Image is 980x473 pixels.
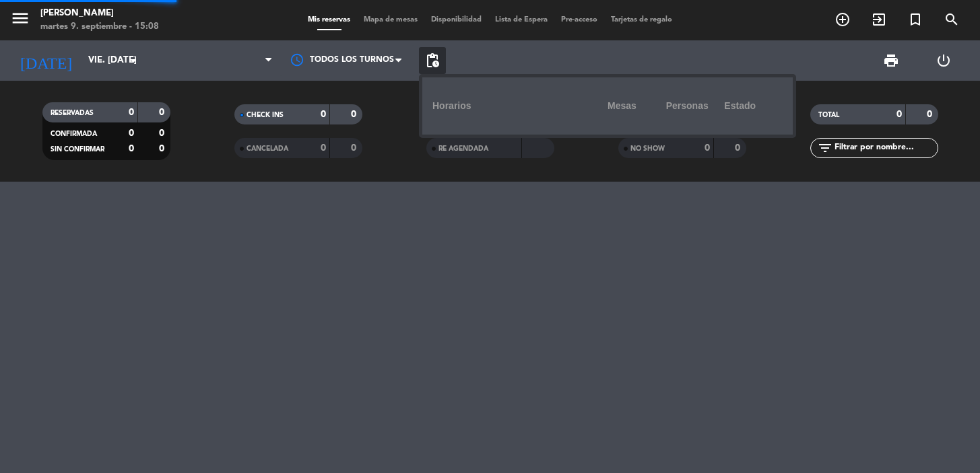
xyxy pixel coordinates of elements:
input: Filtrar por nombre... [833,141,938,155]
div: Estado [724,87,783,124]
i: [DATE] [10,46,81,75]
span: Lista de Espera [488,16,554,24]
button: menu [10,8,30,33]
div: Horarios [432,87,608,124]
strong: 0 [896,110,902,119]
strong: 0 [129,129,134,138]
div: Mesas [608,87,666,124]
div: LOG OUT [917,40,970,81]
span: Disponibilidad [424,16,488,24]
span: CONFIRMADA [51,131,97,137]
strong: 0 [351,110,359,119]
span: RE AGENDADA [438,145,488,152]
i: menu [10,8,30,28]
span: SIN CONFIRMAR [51,146,104,153]
i: filter_list [817,140,833,156]
span: Mis reservas [301,16,357,24]
strong: 0 [351,143,359,153]
i: power_settings_new [936,52,952,69]
strong: 0 [321,143,326,153]
strong: 0 [735,143,743,153]
span: NO SHOW [630,145,665,152]
strong: 0 [159,108,167,117]
i: turned_in_not [907,11,923,28]
strong: 0 [129,144,134,153]
strong: 0 [927,110,935,119]
div: personas [666,87,725,124]
strong: 0 [321,110,326,119]
i: arrow_drop_down [125,52,141,69]
span: TOTAL [818,112,839,118]
span: print [883,52,899,69]
strong: 0 [159,129,167,138]
span: Tarjetas de regalo [604,16,679,24]
i: exit_to_app [871,11,887,28]
strong: 0 [705,143,710,153]
i: search [944,11,960,28]
span: CANCELADA [247,145,288,152]
div: martes 9. septiembre - 15:08 [40,20,159,34]
span: pending_actions [424,52,440,69]
strong: 0 [159,144,167,153]
div: [PERSON_NAME] [40,7,159,20]
span: Mapa de mesas [357,16,424,24]
i: add_circle_outline [835,11,851,28]
span: RESERVADAS [51,110,94,116]
strong: 0 [129,108,134,117]
span: Pre-acceso [554,16,604,24]
span: CHECK INS [247,112,284,118]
